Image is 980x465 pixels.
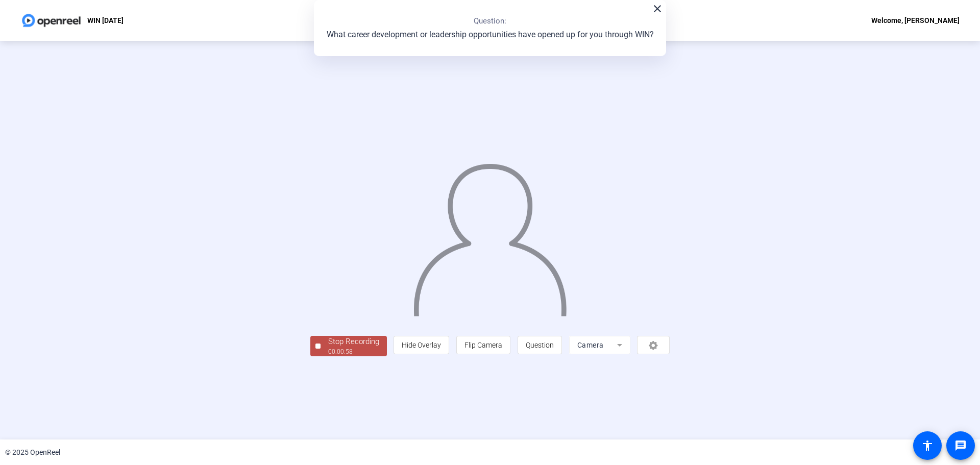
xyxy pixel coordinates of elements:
[526,341,554,349] span: Question
[412,154,568,316] img: overlay
[921,439,934,452] mat-icon: accessibility
[328,336,379,348] div: Stop Recording
[651,3,664,15] mat-icon: close
[5,447,60,458] div: © 2025 OpenReel
[474,15,506,27] p: Question:
[328,347,379,356] div: 00:00:58
[87,14,124,27] p: WIN [DATE]
[402,341,441,349] span: Hide Overlay
[456,336,510,354] button: Flip Camera
[871,14,960,27] div: Welcome, [PERSON_NAME]
[20,10,82,31] img: OpenReel logo
[464,341,502,349] span: Flip Camera
[327,29,654,41] p: What career development or leadership opportunities have opened up for you through WIN?
[954,439,967,452] mat-icon: message
[518,336,562,354] button: Question
[310,336,387,357] button: Stop Recording00:00:58
[394,336,449,354] button: Hide Overlay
